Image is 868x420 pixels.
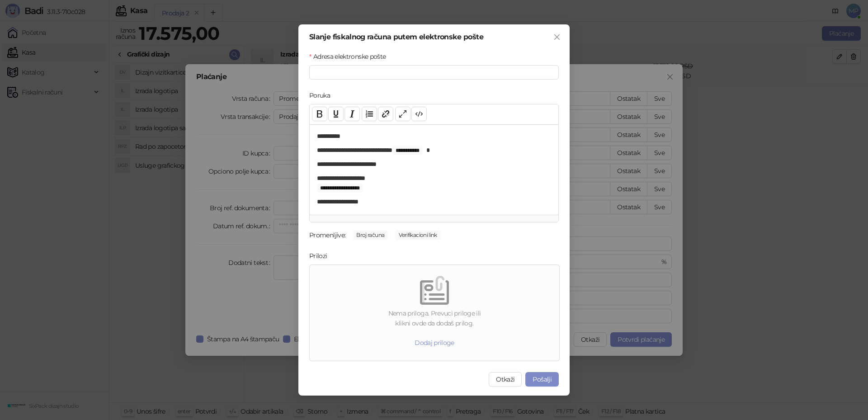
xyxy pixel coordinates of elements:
[411,107,427,121] button: Code view
[550,30,564,44] button: Close
[312,107,327,121] button: Bold
[309,90,336,100] label: Poruka
[313,308,556,328] div: Nema priloga. Prevuci priloge ili klikni ovde da dodaš prilog.
[550,33,564,41] span: Zatvori
[353,230,388,240] span: Broj računa
[309,65,559,80] input: Adresa elektronske pošte
[525,372,559,387] button: Pošalji
[395,230,440,240] span: Verifikacioni link
[344,107,360,121] button: Italic
[407,335,462,350] button: Dodaj priloge
[553,33,561,41] span: close
[362,107,377,121] button: List
[395,107,410,121] button: Full screen
[489,372,522,387] button: Otkaži
[328,107,344,121] button: Underline
[309,251,333,261] label: Prilozi
[313,269,556,357] span: emptyNema priloga. Prevuci priloge iliklikni ovde da dodaš prilog.Dodaj priloge
[309,52,392,61] label: Adresa elektronske pošte
[378,107,393,121] button: Link
[309,230,345,240] div: Promenljive:
[309,33,559,41] div: Slanje fiskalnog računa putem elektronske pošte
[420,276,449,305] img: empty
